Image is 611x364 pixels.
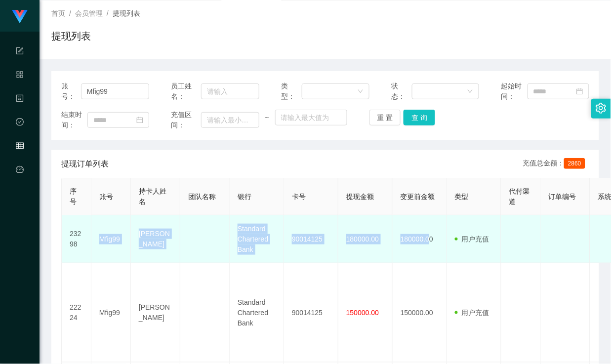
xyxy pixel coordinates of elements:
i: 图标: setting [596,103,607,114]
span: 订单编号 [549,193,576,201]
span: 数据中心 [16,119,24,206]
td: Mfig99 [91,215,131,263]
button: 重 置 [369,110,401,125]
img: logo.9652507e.png [12,10,28,24]
i: 图标: down [467,88,473,95]
span: 会员管理 [16,142,24,230]
h1: 提现列表 [51,29,91,43]
button: 查 询 [404,110,435,125]
input: 请输入最大值为 [275,110,347,125]
span: 系统配置 [16,47,24,135]
td: Standard Chartered Bank [230,263,284,363]
span: 首页 [51,9,65,17]
span: 150000.00 [346,309,379,317]
span: 提现列表 [113,9,140,17]
span: 序号 [70,187,77,205]
span: 团队名称 [188,193,216,201]
span: 账号： [61,81,81,102]
div: 充值总金额： [523,158,589,170]
span: 会员管理 [75,9,103,17]
td: 22224 [62,263,91,363]
i: 图标: check-circle-o [16,114,24,133]
span: 用户充值 [455,235,489,243]
td: 180000.00 [393,215,447,263]
span: 提现订单列表 [61,158,109,170]
i: 图标: form [16,42,24,62]
span: 内容中心 [16,95,24,183]
td: 23298 [62,215,91,263]
span: 产品管理 [16,71,24,159]
td: Mfig99 [91,263,131,363]
span: 起始时间： [501,81,528,102]
span: 类型 [455,193,469,201]
span: 类型： [281,81,301,102]
span: 提现金额 [346,193,374,201]
span: 账号 [99,193,113,201]
i: 图标: profile [16,90,24,110]
span: 2860 [564,158,585,169]
span: 180000.00 [346,235,379,243]
td: 90014125 [284,263,338,363]
i: 图标: table [16,137,24,157]
a: 图标: dashboard平台首页 [16,160,24,260]
i: 图标: calendar [136,117,143,123]
span: 员工姓名： [171,81,202,102]
span: 卡号 [292,193,306,201]
span: 结束时间： [61,110,87,130]
span: ~ [259,113,275,123]
td: [PERSON_NAME] [131,263,180,363]
span: 变更前金额 [401,193,435,201]
span: 用户充值 [455,309,489,317]
span: 状态： [391,81,411,102]
i: 图标: down [358,88,364,95]
td: 90014125 [284,215,338,263]
span: 持卡人姓名 [139,187,166,205]
i: 图标: appstore-o [16,66,24,86]
span: / [107,9,109,17]
td: 150000.00 [393,263,447,363]
span: 银行 [238,193,251,201]
input: 请输入 [81,83,149,99]
input: 请输入最小值为 [201,112,259,128]
span: 代付渠道 [509,187,530,205]
input: 请输入 [201,83,259,99]
span: 充值区间： [171,110,202,130]
td: Standard Chartered Bank [230,215,284,263]
td: [PERSON_NAME] [131,215,180,263]
span: / [69,9,71,17]
i: 图标: calendar [576,88,583,95]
